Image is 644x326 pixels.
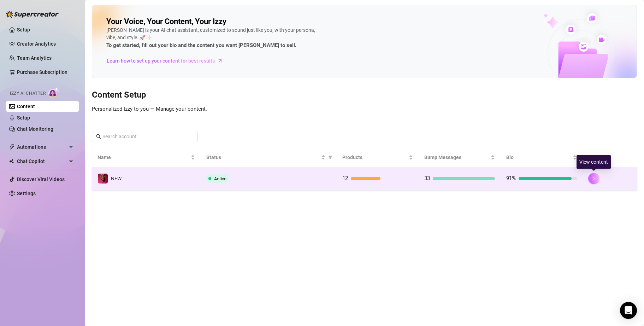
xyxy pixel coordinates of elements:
[9,144,15,150] span: thunderbolt
[102,133,188,140] input: Search account
[10,90,46,97] span: Izzy AI Chatter
[17,104,35,109] a: Content
[17,27,30,33] a: Setup
[419,148,501,167] th: Bump Messages
[327,152,334,163] span: filter
[214,176,226,181] span: Active
[17,115,30,121] a: Setup
[92,106,207,112] span: Personalized Izzy to you — Manage your content.
[92,148,201,167] th: Name
[17,55,52,61] a: Team Analytics
[17,141,67,153] span: Automations
[424,153,489,161] span: Bump Messages
[342,153,407,161] span: Products
[328,155,332,159] span: filter
[527,6,637,78] img: ai-chatter-content-library-cLFOSyPT.png
[620,302,637,319] div: Open Intercom Messenger
[17,176,65,182] a: Discover Viral Videos
[17,38,73,50] a: Creator Analytics
[17,126,53,132] a: Chat Monitoring
[424,175,430,181] span: 33
[107,57,215,65] span: Learn how to set up your content for best results
[17,191,36,196] a: Settings
[111,176,122,181] span: NEW
[342,175,348,181] span: 12
[506,153,571,161] span: Bio
[96,134,101,139] span: search
[501,148,583,167] th: Bio
[206,153,320,161] span: Status
[6,11,59,18] img: logo-BBDzfeDw.svg
[17,69,67,75] a: Purchase Subscription
[92,89,637,101] h3: Content Setup
[106,42,296,48] strong: To get started, fill out your bio and the content you want [PERSON_NAME] to sell.
[106,55,228,66] a: Learn how to set up your content for best results
[48,87,59,98] img: AI Chatter
[106,17,226,27] h2: Your Voice, Your Content, Your Izzy
[591,176,596,181] span: right
[337,148,419,167] th: Products
[577,155,611,169] div: View content
[588,173,599,184] button: right
[9,159,14,164] img: Chat Copilot
[106,27,318,50] div: [PERSON_NAME] is your AI chat assistant, customized to sound just like you, with your persona, vi...
[98,153,189,161] span: Name
[506,175,516,181] span: 91%
[201,148,337,167] th: Status
[17,156,67,167] span: Chat Copilot
[217,57,224,64] span: arrow-right
[98,174,108,184] img: NEW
